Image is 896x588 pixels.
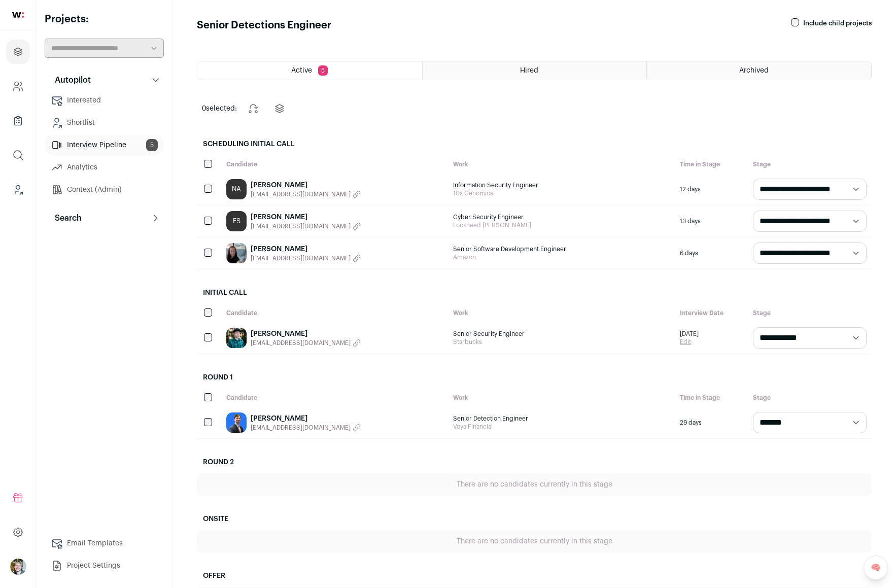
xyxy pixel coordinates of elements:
img: a2fa62643ac832ee2eac4fb3cd5f38a5ba8449fbfa62c64f18848c5247eabd06.png [226,243,247,263]
a: Context (Admin) [45,180,164,200]
div: There are no candidates currently in this stage [197,473,872,496]
span: [EMAIL_ADDRESS][DOMAIN_NAME] [251,222,351,230]
span: 5 [146,139,158,151]
span: Active [291,67,312,74]
button: Change stage [241,96,265,121]
div: Stage [748,155,872,174]
div: Work [448,304,675,322]
span: Cyber Security Engineer [453,213,670,221]
h2: Initial Call [197,282,872,304]
a: Interview Pipeline5 [45,135,164,155]
span: Information Security Engineer [453,181,670,189]
span: Starbucks [453,338,670,346]
a: Edit [680,338,699,346]
span: 5 [318,65,328,76]
div: 6 days [675,237,748,269]
span: [EMAIL_ADDRESS][DOMAIN_NAME] [251,190,351,198]
a: [PERSON_NAME] [251,244,361,254]
a: Leads (Backoffice) [6,178,30,202]
h1: Senior Detections Engineer [197,18,331,32]
div: 29 days [675,407,748,438]
button: [EMAIL_ADDRESS][DOMAIN_NAME] [251,190,361,198]
label: Include child projects [803,19,872,27]
span: selected: [202,103,237,114]
span: Amazon [453,253,670,261]
button: Open dropdown [10,559,26,575]
a: Projects [6,40,30,64]
div: Interview Date [675,304,748,322]
div: Candidate [221,389,448,407]
h2: Projects: [45,12,164,26]
a: Interested [45,90,164,111]
a: [PERSON_NAME] [251,413,361,424]
h2: Round 1 [197,366,872,389]
span: Senior Detection Engineer [453,414,670,423]
span: Archived [739,67,769,74]
span: [EMAIL_ADDRESS][DOMAIN_NAME] [251,254,351,262]
button: [EMAIL_ADDRESS][DOMAIN_NAME] [251,222,361,230]
span: Senior Security Engineer [453,330,670,338]
img: 6494470-medium_jpg [10,559,26,575]
a: Company and ATS Settings [6,74,30,98]
a: Shortlist [45,113,164,133]
button: Autopilot [45,70,164,90]
div: 12 days [675,174,748,205]
a: [PERSON_NAME] [251,180,361,190]
a: 🧠 [864,556,888,580]
div: Candidate [221,304,448,322]
a: ES [226,211,247,231]
a: Email Templates [45,533,164,554]
span: 0 [202,105,206,112]
span: 10x Genomics [453,189,670,197]
p: Search [49,212,82,224]
button: Search [45,208,164,228]
a: Archived [647,61,871,80]
div: Work [448,389,675,407]
button: [EMAIL_ADDRESS][DOMAIN_NAME] [251,254,361,262]
span: Voya Financial [453,423,670,431]
div: Stage [748,389,872,407]
img: bfb2ca2dd67ab80a1f2b00e16267ddccfa1fe04e02c71cb40b605ceb1bf5f94f.jpg [226,328,247,348]
div: Time in Stage [675,155,748,174]
img: wellfound-shorthand-0d5821cbd27db2630d0214b213865d53afaa358527fdda9d0ea32b1df1b89c2c.svg [12,12,24,18]
span: Senior Software Development Engineer [453,245,670,253]
a: NA [226,179,247,199]
a: [PERSON_NAME] [251,212,361,222]
div: Stage [748,304,872,322]
a: [PERSON_NAME] [251,329,361,339]
span: Hired [520,67,538,74]
div: 13 days [675,205,748,237]
a: Analytics [45,157,164,178]
a: Project Settings [45,556,164,576]
a: Hired [423,61,647,80]
h2: Round 2 [197,451,872,473]
h2: Onsite [197,508,872,530]
button: [EMAIL_ADDRESS][DOMAIN_NAME] [251,424,361,432]
div: Work [448,155,675,174]
h2: Scheduling Initial Call [197,133,872,155]
img: 097d1312bf30da75fb3597f1ebe36a00f830327b3aa5e9d0fba35f965dcf5a98 [226,412,247,433]
span: [EMAIL_ADDRESS][DOMAIN_NAME] [251,424,351,432]
span: Lockheed [PERSON_NAME] [453,221,670,229]
button: [EMAIL_ADDRESS][DOMAIN_NAME] [251,339,361,347]
p: Autopilot [49,74,91,86]
div: Candidate [221,155,448,174]
div: Time in Stage [675,389,748,407]
h2: Offer [197,565,872,587]
a: Company Lists [6,109,30,133]
span: [EMAIL_ADDRESS][DOMAIN_NAME] [251,339,351,347]
div: There are no candidates currently in this stage [197,530,872,552]
span: [DATE] [680,330,699,338]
